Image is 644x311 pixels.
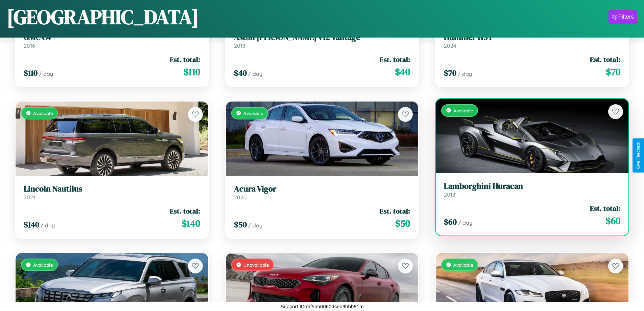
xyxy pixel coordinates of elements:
h3: GMC C4 [24,32,200,42]
span: $ 110 [184,65,200,79]
span: Available [453,262,473,268]
span: $ 50 [395,217,410,230]
span: $ 50 [234,219,247,230]
span: $ 60 [605,214,620,227]
div: Give Feedback [636,142,641,169]
span: 2024 [444,42,456,49]
span: / day [248,222,262,229]
a: Lamborghini Huracan2018 [444,181,620,198]
span: $ 110 [24,67,38,79]
span: 2018 [234,42,245,49]
a: Aston [PERSON_NAME] V12 Vantage2018 [234,32,410,49]
span: Est. total: [170,54,200,64]
h3: Hummer H3T [444,32,620,42]
p: Support ID: mf5nh6060dsen9hbh81m [280,302,363,311]
h1: [GEOGRAPHIC_DATA] [7,3,199,31]
span: Est. total: [590,203,620,213]
span: $ 70 [444,67,456,79]
span: Available [33,262,53,268]
span: $ 70 [606,65,620,79]
span: $ 60 [444,216,457,227]
span: / day [458,70,472,77]
span: Available [33,110,53,116]
span: 2020 [234,194,247,201]
h3: Lincoln Nautilus [24,184,200,194]
div: Filters [618,14,634,20]
span: Unavailable [243,262,269,268]
span: $ 40 [234,67,247,79]
a: Hummer H3T2024 [444,32,620,49]
span: 2016 [24,42,35,49]
button: Filters [609,10,637,24]
span: Est. total: [170,206,200,216]
span: / day [39,70,53,77]
span: Est. total: [380,206,410,216]
span: 2018 [444,191,455,198]
span: / day [41,222,55,229]
span: / day [248,70,262,77]
a: Lincoln Nautilus2021 [24,184,200,201]
a: GMC C42016 [24,32,200,49]
span: Available [453,108,473,113]
span: $ 140 [24,219,39,230]
span: 2021 [24,194,35,201]
span: / day [458,219,472,226]
h3: Acura Vigor [234,184,410,194]
h3: Lamborghini Huracan [444,181,620,191]
span: $ 140 [182,217,200,230]
h3: Aston [PERSON_NAME] V12 Vantage [234,32,410,42]
a: Acura Vigor2020 [234,184,410,201]
span: Est. total: [590,54,620,64]
span: $ 40 [395,65,410,79]
span: Available [243,110,263,116]
span: Est. total: [380,54,410,64]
